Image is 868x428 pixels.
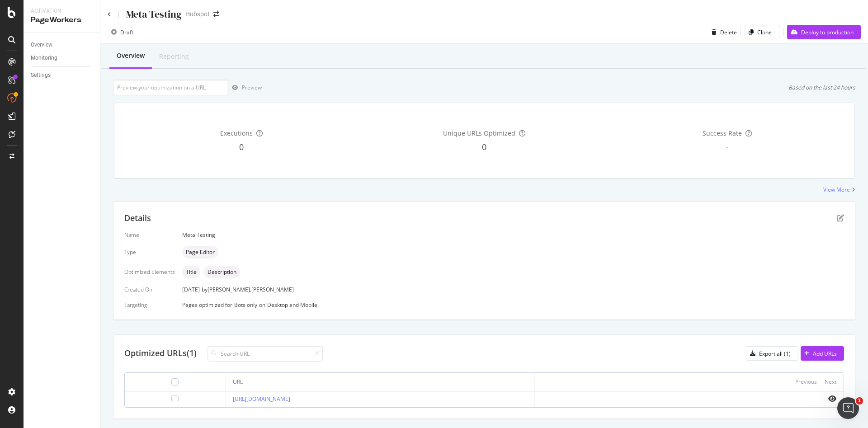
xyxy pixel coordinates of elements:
[220,129,253,137] span: Executions
[825,376,836,387] button: Next
[31,53,94,63] a: Monitoring
[208,269,236,275] span: Description
[182,246,218,259] div: neutral label
[788,84,855,91] div: Based on the last 24 hours
[120,28,133,36] div: Draft
[787,25,861,39] button: Deploy to production
[182,231,844,239] div: Meta Testing
[31,7,93,15] div: Activation
[856,397,863,404] span: 1
[823,186,850,193] div: View More
[124,231,175,239] div: Name
[124,212,151,224] div: Details
[31,40,52,50] div: Overview
[124,286,175,293] div: Created On
[813,350,837,357] div: Add URLs
[757,28,772,36] div: Clone
[703,129,742,137] span: Success Rate
[823,186,855,193] a: View More
[124,268,175,276] div: Optimized Elements
[186,249,215,255] span: Page Editor
[31,71,51,80] div: Settings
[443,129,515,137] span: Unique URLs Optimized
[234,301,257,309] div: Bots only
[124,248,175,256] div: Type
[185,9,210,19] div: Hubspot
[825,378,836,386] div: Next
[242,84,262,91] div: Preview
[159,52,189,61] div: Reporting
[745,25,779,39] button: Clone
[31,71,94,80] a: Settings
[828,395,836,402] i: eye
[213,11,219,17] div: arrow-right-arrow-left
[204,266,240,278] div: neutral label
[228,80,262,95] button: Preview
[182,266,200,278] div: neutral label
[186,269,197,275] span: Title
[182,301,844,309] div: Pages optimized for on
[124,301,175,309] div: Targeting
[233,378,243,386] div: URL
[267,301,317,309] div: Desktop and Mobile
[182,286,844,293] div: [DATE]
[726,141,728,152] span: -
[239,141,244,152] span: 0
[837,397,859,419] iframe: Intercom live chat
[117,51,145,60] div: Overview
[202,286,294,293] div: by [PERSON_NAME].[PERSON_NAME]
[113,80,228,95] input: Preview your optimization on a URL
[837,214,844,221] div: pen-to-square
[795,376,817,387] button: Previous
[482,141,486,152] span: 0
[31,40,94,50] a: Overview
[801,28,854,36] div: Deploy to production
[759,350,791,357] div: Export all (1)
[124,348,197,359] div: Optimized URLs (1)
[108,12,111,17] a: Click to go back
[720,28,737,36] div: Delete
[31,53,57,63] div: Monitoring
[801,346,844,361] button: Add URLs
[233,395,290,403] a: [URL][DOMAIN_NAME]
[126,7,182,21] div: Meta Testing
[746,346,798,361] button: Export all (1)
[708,25,737,39] button: Delete
[31,15,93,25] div: PageWorkers
[208,346,323,362] input: Search URL
[795,378,817,386] div: Previous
